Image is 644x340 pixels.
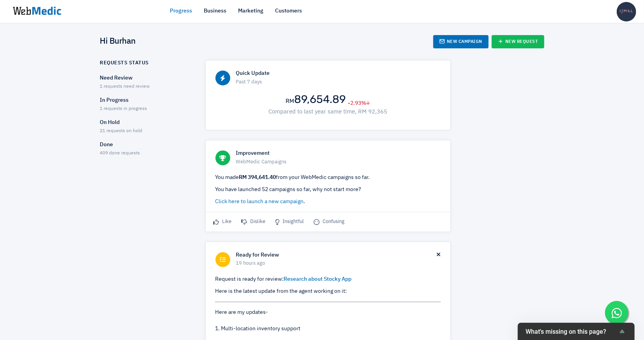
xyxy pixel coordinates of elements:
p: Here is the latest update from the agent working on it: [215,287,441,296]
span: 21 requests on hold [100,129,143,133]
span: 1 requests in progress [100,106,147,111]
strong: RM 394,641.40 [239,175,276,180]
p: . [215,198,441,206]
span: Dislike [242,218,266,226]
h6: Improvement [236,150,441,157]
span: -2.93% [348,99,370,108]
span: 19 hours ago [236,260,437,267]
span: 409 done requests [100,151,140,156]
span: Insightful [275,218,304,226]
span: Confusing [314,218,345,226]
a: Business [204,7,227,15]
a: Customers [275,7,302,15]
span: RM [286,97,295,104]
h6: Ready for Review [236,252,437,259]
span: Like [213,218,232,226]
a: Click here to launch a new campaign [215,199,304,204]
p: You made from your WebMedic campaigns so far. [215,174,441,182]
h6: Quick Update [236,70,441,77]
p: Need Review [100,74,192,82]
p: On Hold [100,119,192,127]
p: You have launched 52 campaigns so far, why not start more? [215,186,441,194]
button: Show survey - What's missing on this page? [526,327,627,336]
span: Past 7 days [236,78,441,86]
a: New Campaign [433,35,489,48]
h4: Hi Burhan [100,37,136,47]
p: Done [100,141,192,149]
h6: Requests Status [100,60,149,66]
p: In Progress [100,96,192,104]
span: What's missing on this page? [526,328,618,335]
p: Request is ready for review: [215,275,441,283]
h2: 89,654.89 [286,94,346,106]
span: 1 requests need review [100,84,150,89]
a: New Request [492,35,544,48]
a: Research about Stocky App [284,276,352,282]
span: WebMedic Campaigns [236,158,441,166]
a: Marketing [238,7,264,15]
a: Progress [170,7,192,15]
p: Compared to last year same time, RM 92,365 [215,108,441,117]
